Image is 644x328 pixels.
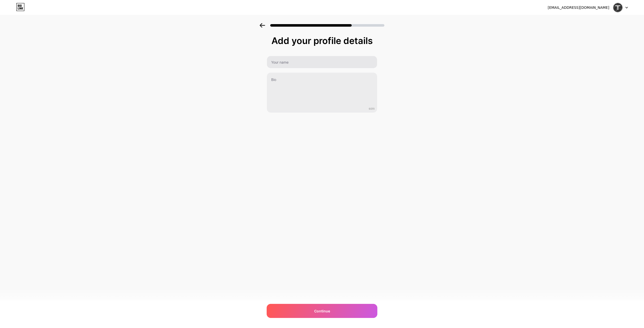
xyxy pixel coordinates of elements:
span: Continue [314,308,330,314]
span: 0/255 [369,108,375,111]
div: [EMAIL_ADDRESS][DOMAIN_NAME] [548,5,609,10]
img: Владимир Близнецов [613,3,623,12]
input: Your name [267,56,377,68]
div: Add your profile details [269,36,375,46]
